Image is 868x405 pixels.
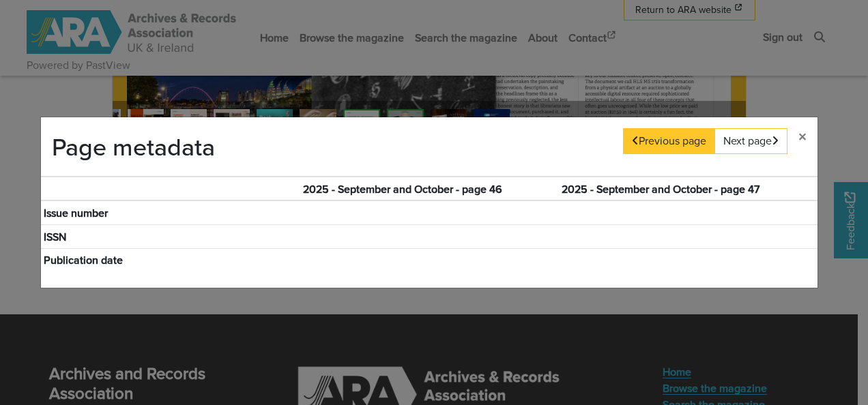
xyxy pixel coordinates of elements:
th: 2025 - September and October - page 46 [300,177,558,200]
th: 2025 - September and October - page 47 [558,177,817,200]
button: Next page [714,128,787,154]
th: Issue number [41,200,300,224]
button: Previous page [623,128,715,154]
h4: Page metadata [52,128,215,165]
